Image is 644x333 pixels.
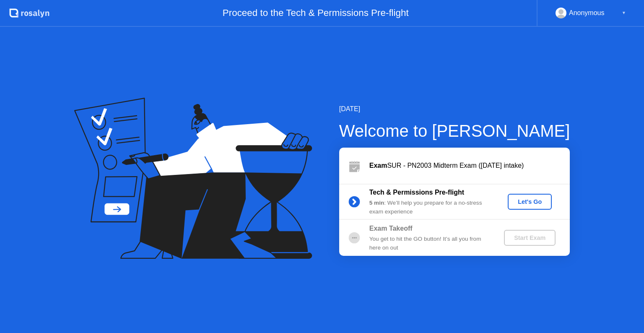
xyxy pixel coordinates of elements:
div: Start Exam [507,234,552,241]
div: [DATE] [339,104,570,114]
b: Tech & Permissions Pre-flight [369,189,464,196]
button: Let's Go [508,194,552,210]
div: Let's Go [511,198,548,205]
div: Anonymous [569,8,605,18]
b: Exam Takeoff [369,225,413,232]
b: Exam [369,162,387,169]
div: : We’ll help you prepare for a no-stress exam experience [369,199,490,216]
div: Welcome to [PERSON_NAME] [339,118,570,143]
div: ▼ [622,8,626,18]
div: SUR - PN2003 Midterm Exam ([DATE] intake) [369,161,570,171]
div: You get to hit the GO button! It’s all you from here on out [369,235,490,252]
button: Start Exam [504,230,556,246]
b: 5 min [369,200,384,206]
